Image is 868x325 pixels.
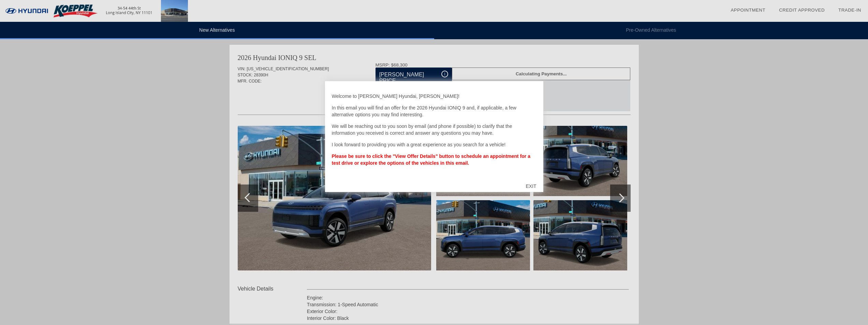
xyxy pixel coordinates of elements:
p: Welcome to [PERSON_NAME] Hyundai, [PERSON_NAME]! [332,93,536,100]
div: EXIT [519,176,543,196]
strong: Please be sure to click the "View Offer Details" button to schedule an appointment for a test dri... [332,153,530,166]
a: Appointment [731,8,765,13]
a: Credit Approved [779,8,825,13]
p: I look forward to providing you with a great experience as you search for a vehicle! [332,141,536,148]
p: We will be reaching out to you soon by email (and phone if possible) to clarify that the informat... [332,123,536,136]
a: Trade-In [838,8,861,13]
p: In this email you will find an offer for the 2026 Hyundai IONIQ 9 and, if applicable, a few alter... [332,104,536,118]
